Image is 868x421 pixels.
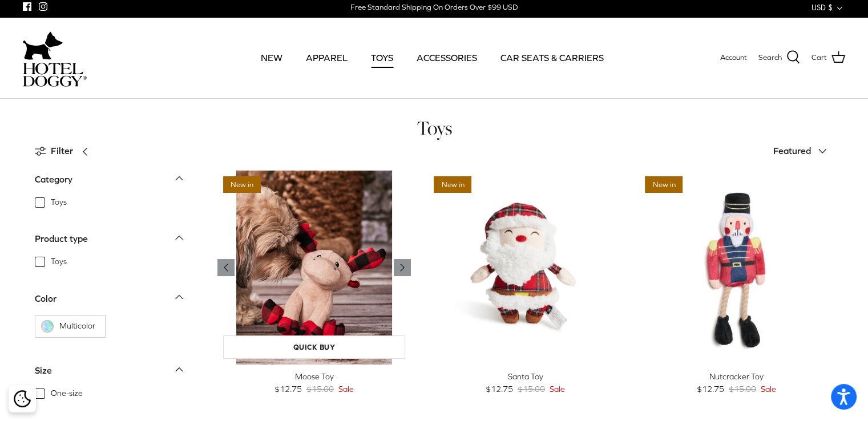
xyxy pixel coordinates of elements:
a: Moose Toy $12.75 $15.00 Sale [217,370,411,396]
span: $15.00 [729,383,756,395]
a: Cart [812,50,845,65]
a: hoteldoggycom [23,29,87,87]
a: Account [720,52,747,64]
a: Quick buy [223,335,406,359]
div: Category [35,172,72,187]
button: Cookie policy [12,389,32,409]
a: TOYS [361,38,403,77]
h1: Toys [35,116,834,140]
div: Product type [35,232,88,246]
div: Nutcracker Toy [639,370,833,383]
a: Santa Toy [428,171,622,365]
span: Multicolor [59,321,99,332]
img: Cookie policy [14,390,31,407]
span: Sale [338,383,354,395]
span: Account [720,53,747,62]
a: Filter [35,137,96,165]
a: Category [35,171,183,196]
span: Sale [550,383,565,395]
span: New in [645,176,683,193]
span: Cart [812,52,827,64]
span: Search [758,52,782,64]
span: $12.75 [697,383,724,395]
span: Sale [761,383,776,395]
a: Search [758,50,800,65]
span: $12.75 [486,383,513,395]
span: $12.75 [274,383,302,395]
div: Moose Toy [217,370,411,383]
div: Size [35,363,52,378]
span: $15.00 [306,383,334,395]
div: Cookie policy [9,385,36,412]
span: $15.00 [518,383,545,395]
img: hoteldoggycom [23,63,87,87]
a: Previous [217,259,235,276]
a: Santa Toy $12.75 $15.00 Sale [428,370,622,396]
a: Nutcracker Toy [639,171,833,365]
span: Toys [51,197,67,208]
a: Size [35,362,183,387]
a: Color [35,289,183,315]
button: Featured [773,139,834,164]
a: Product type [35,230,183,256]
span: Featured [773,145,811,156]
a: Previous [394,259,411,276]
div: Color [35,292,56,306]
span: New in [223,176,261,193]
a: Facebook [23,2,31,11]
span: One-size [51,388,83,399]
span: Filter [51,144,73,159]
a: APPAREL [296,38,358,77]
a: Moose Toy [217,171,411,365]
a: ACCESSORIES [406,38,487,77]
div: Free Standard Shipping On Orders Over $99 USD [350,2,518,13]
a: NEW [251,38,293,77]
div: Primary navigation [169,38,695,77]
a: Nutcracker Toy $12.75 $15.00 Sale [639,370,833,396]
span: Toys [51,256,67,268]
div: Santa Toy [428,370,622,383]
img: dog-icon.svg [23,29,63,63]
a: Instagram [39,2,47,11]
span: New in [434,176,471,193]
a: CAR SEATS & CARRIERS [490,38,614,77]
